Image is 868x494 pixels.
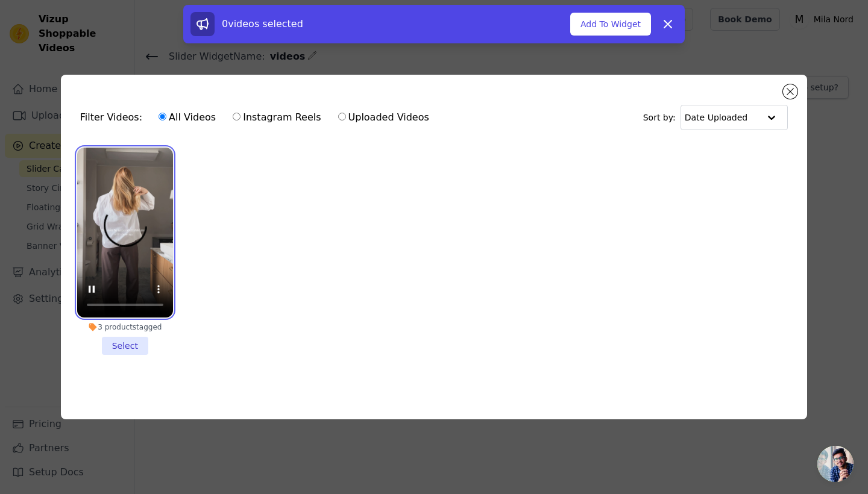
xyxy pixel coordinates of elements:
span: 0 videos selected [222,18,303,30]
div: 3 products tagged [77,322,173,332]
label: Instagram Reels [232,110,321,125]
div: Sort by: [643,105,788,130]
div: Filter Videos: [80,104,436,131]
button: Add To Widget [570,13,651,36]
button: Close modal [783,84,797,99]
label: All Videos [158,110,216,125]
a: Open de chat [817,446,854,482]
label: Uploaded Videos [338,110,430,125]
